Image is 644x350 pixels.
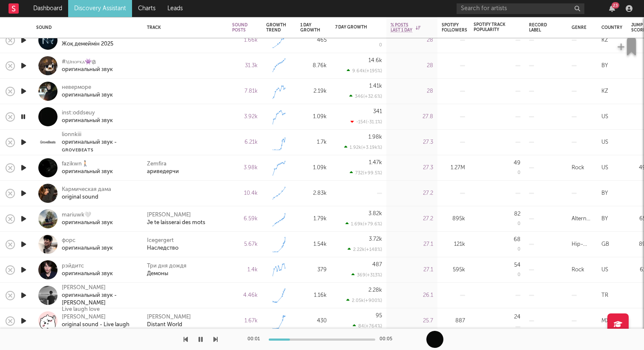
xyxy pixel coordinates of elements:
div: 1.09k [300,112,327,122]
div: 1.41k [369,83,382,89]
div: Hip-Hop/Rap [572,239,593,250]
div: оригинальный звук [62,66,113,74]
div: 14.6k [368,58,382,63]
div: неверморе [62,84,113,91]
div: 379 [300,265,327,275]
div: 1.47k [369,160,382,165]
div: 341 [373,109,382,114]
div: рэйдитс [62,262,113,270]
div: оригинальный звук [62,91,113,99]
div: 465 [300,35,327,46]
div: #ⲗυⲏⲟⳡⲕⲁ👾@ [62,58,113,66]
div: 27.1 [391,265,433,275]
div: Sound Posts [232,23,247,33]
div: original sound - Live laugh love [PERSON_NAME] [62,321,136,336]
div: 0 [517,247,520,252]
div: 68 [514,237,520,242]
div: Spotify Track Popularity [474,22,508,32]
div: 430 [300,316,327,326]
div: 1.54k [300,239,327,250]
div: 7.81k [232,86,258,97]
div: -154 ( -31.1 % ) [351,119,382,125]
div: Growth Trend [266,23,287,33]
a: inst:oddseuyоригинальный звук [62,109,113,125]
div: 487 [372,262,382,267]
a: mariuwk🤍оригинальный звук [62,211,113,227]
div: 23 [612,2,619,9]
a: Наследство [147,245,178,252]
div: BY [601,61,608,71]
div: оригинальный звук [62,168,113,176]
div: 9.64k ( +195 % ) [347,68,382,74]
div: 00:05 [379,334,397,344]
div: 28 [391,61,433,71]
div: 0 [379,43,382,48]
div: оригинальный звук [62,219,113,227]
div: 0 [517,222,520,226]
div: 7 Day Growth [335,25,369,30]
div: 84 ( +764 % ) [353,323,382,329]
a: fazikwn🚶🏻оригинальный звук [62,160,113,176]
div: 28 [391,35,433,46]
div: KZ [601,86,608,97]
a: Je te laisserai des mots [147,219,205,227]
a: Три дня дождя [147,262,187,270]
div: mariuwk🤍 [62,211,113,219]
a: [PERSON_NAME] [147,211,191,219]
span: % Posts Last 1 Day [391,23,414,33]
div: Country [601,25,622,30]
a: Icegergert [147,237,174,245]
div: 1.67k [232,316,258,326]
div: US [601,265,608,275]
div: 1.27M [442,163,465,173]
div: 121k [442,239,465,250]
div: Genre [572,25,586,30]
button: 23 [609,5,615,12]
div: original sound [62,193,111,201]
div: 1 Day Growth [300,23,320,33]
div: Live laugh love [PERSON_NAME] [62,306,136,321]
div: 369 ( +313 % ) [351,272,382,278]
div: 1.7k [300,137,327,148]
div: 27.2 [391,188,433,199]
div: Sound [36,25,134,30]
div: 732 ( +99.5 % ) [350,170,382,176]
a: [PERSON_NAME]оригинальный звук - [PERSON_NAME] [62,284,136,307]
div: 3.92k [232,112,258,122]
div: Track [147,25,219,30]
div: оригинальный звук [62,117,113,125]
div: 27.1 [391,239,433,250]
div: KZ [601,35,608,46]
div: GB [601,239,609,250]
div: US [601,112,608,122]
a: Zemfira [147,160,167,168]
div: 1.79k [300,214,327,224]
div: 2.83k [300,188,327,199]
div: 24 [514,314,520,320]
div: 27.3 [391,163,433,173]
div: [PERSON_NAME] [62,284,136,292]
div: 2.28k [368,287,382,293]
div: Alternative [572,214,593,224]
div: 95 [376,313,382,319]
div: 346 ( +32.6 % ) [349,94,382,99]
div: US [601,137,608,148]
div: inst:oddseuy [62,109,113,117]
div: 49 [514,160,520,166]
div: 00:01 [247,334,264,344]
a: [PERSON_NAME] [147,313,191,321]
div: оригинальный звук - [PERSON_NAME] [62,292,136,307]
input: Search for artists [457,3,584,14]
div: Record Label [529,23,550,33]
div: BY [601,214,608,224]
div: Кармическая дама [62,186,111,193]
div: 887 [442,316,465,326]
div: Spotify Followers [442,23,467,33]
a: рэйдитсоригинальный звук [62,262,113,278]
a: форсоригинальный звук [62,237,113,252]
div: 1.98k [368,134,382,140]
